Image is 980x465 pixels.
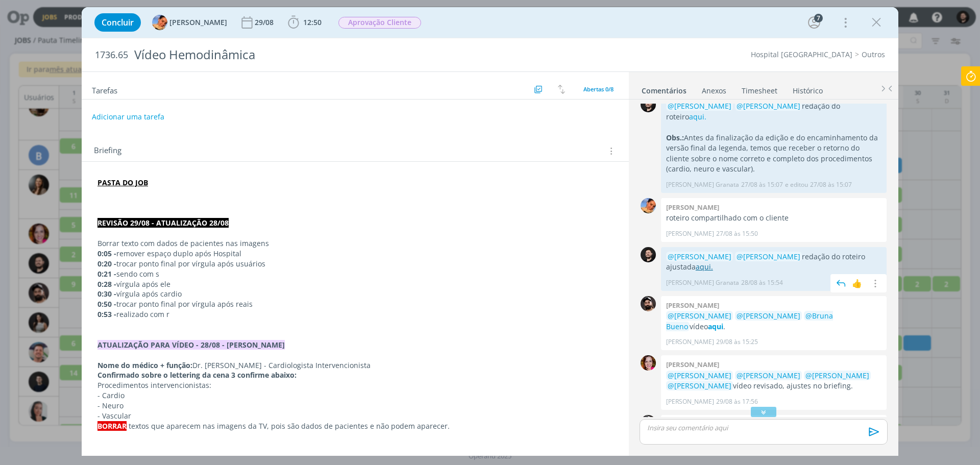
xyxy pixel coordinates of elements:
[810,180,852,189] span: 27/08 às 15:07
[737,101,800,111] span: @[PERSON_NAME]
[666,337,714,347] p: [PERSON_NAME]
[668,371,731,380] span: @[PERSON_NAME]
[666,311,833,331] span: @Bruna Bueno
[97,309,613,320] p: realizado com r
[792,81,823,96] a: Histórico
[716,229,758,238] span: 27/08 às 15:50
[97,279,116,289] strong: 0:28 -
[751,50,852,59] a: Hospital [GEOGRAPHIC_DATA]
[641,97,656,112] img: B
[666,101,881,122] p: redação do roteiro
[285,14,324,31] button: 12:50
[97,340,285,350] strong: ATUALIZAÇÃO PARA VÍDEO - 28/08 - [PERSON_NAME]
[94,144,121,158] span: Briefing
[668,252,731,261] span: @[PERSON_NAME]
[666,397,714,406] p: [PERSON_NAME]
[666,180,739,189] p: [PERSON_NAME] Granata
[716,397,758,406] span: 29/08 às 17:56
[97,289,613,299] p: vírgula após cardio
[666,203,719,212] b: [PERSON_NAME]
[97,249,613,259] p: remover espaço duplo após Hospital
[696,262,713,272] a: aqui.
[852,277,862,289] div: 👍
[666,213,881,223] p: roteiro compartilhado com o cliente
[97,249,116,258] strong: 0:05 -
[97,390,613,401] p: - Cardio
[737,252,800,261] span: @[PERSON_NAME]
[97,299,116,309] strong: 0:50 -
[97,289,116,299] strong: 0:30 -
[97,299,613,309] p: trocar ponto final por vírgula após reais
[583,85,614,93] span: Abertas 0/8
[785,180,808,189] span: e editou
[716,337,758,347] span: 29/08 às 15:25
[741,278,783,287] span: 28/08 às 15:54
[97,309,116,319] strong: 0:53 -
[152,15,227,30] button: L[PERSON_NAME]
[641,247,656,262] img: B
[689,112,706,121] a: aqui.
[641,296,656,311] img: B
[97,401,613,411] p: - Neuro
[130,42,552,67] div: Vídeo Hemodinâmica
[97,411,613,421] p: - Vascular
[668,101,731,111] span: @[PERSON_NAME]
[97,238,613,249] p: Borrar texto com dados de pacientes nas imagens
[708,322,723,331] a: aqui
[169,19,227,26] span: [PERSON_NAME]
[834,276,849,291] img: answer.svg
[303,17,322,27] span: 12:50
[97,218,229,228] strong: REVISÃO 29/08 - ATUALIZAÇÃO 28/08
[97,380,613,390] p: Procedimentos intervencionistas:
[641,415,656,430] img: B
[97,360,613,371] p: Dr. [PERSON_NAME] - Cardiologista Intervencionista
[97,269,116,279] strong: 0:21 -
[97,370,297,380] strong: Confirmado sobre o lettering da cena 3 confirme abaixo:
[152,15,167,30] img: L
[641,198,656,213] img: L
[82,7,898,456] div: dialog
[97,259,613,269] p: trocar ponto final por vírgula após usuários
[668,311,731,321] span: @[PERSON_NAME]
[558,85,565,94] img: arrow-down-up.svg
[666,229,714,238] p: [PERSON_NAME]
[806,14,822,31] button: 7
[666,371,881,391] p: vídeo revisado, ajustes no briefing.
[666,311,881,332] p: vídeo .
[666,133,881,175] p: Antes da finalização da edição e do encaminhamento da versão final da legenda, temos que receber ...
[814,14,823,22] div: 7
[741,180,783,189] span: 27/08 às 15:07
[737,311,800,321] span: @[PERSON_NAME]
[737,371,800,380] span: @[PERSON_NAME]
[668,381,731,390] span: @[PERSON_NAME]
[97,421,613,431] p: textos que aparecem nas imagens da TV, pois são dados de pacientes e não podem aparecer.
[92,83,117,95] span: Tarefas
[741,81,778,96] a: Timesheet
[338,16,422,29] button: Aprovação Cliente
[94,13,141,32] button: Concluir
[641,355,656,371] img: B
[102,18,134,27] span: Concluir
[97,259,116,268] strong: 0:20 -
[97,279,613,289] p: vírgula após ele
[97,178,148,187] a: PASTA DO JOB
[702,86,726,96] div: Anexos
[97,360,192,370] strong: Nome do médico + função:
[95,50,128,61] span: 1736.65
[97,269,613,279] p: sendo com s
[666,360,719,369] b: [PERSON_NAME]
[666,252,881,273] p: redação do roteiro ajustada
[338,17,421,29] span: Aprovação Cliente
[862,50,885,59] a: Outros
[641,81,687,96] a: Comentários
[91,108,165,126] button: Adicionar uma tarefa
[805,371,869,380] span: @[PERSON_NAME]
[666,133,684,142] strong: Obs.:
[666,278,739,287] p: [PERSON_NAME] Granata
[666,301,719,310] b: [PERSON_NAME]
[97,421,127,431] strong: BORRAR
[255,19,276,26] div: 29/08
